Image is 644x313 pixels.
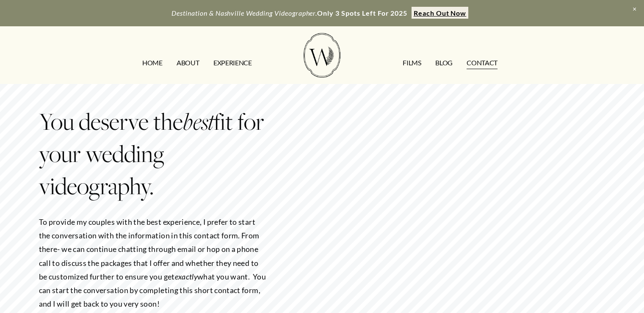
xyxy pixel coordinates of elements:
img: Wild Fern Weddings [304,33,340,78]
a: FILMS [403,56,421,70]
em: best [183,105,214,137]
em: exactly [175,272,198,281]
h2: You deserve the fit for your wedding videography. [39,105,268,201]
a: Reach Out Now [412,7,468,19]
strong: Reach Out Now [414,9,466,17]
a: CONTACT [467,56,498,70]
a: EXPERIENCE [213,56,252,70]
a: Blog [435,56,453,70]
a: HOME [142,56,163,70]
p: To provide my couples with the best experience, I prefer to start the conversation with the infor... [39,215,268,310]
a: ABOUT [177,56,199,70]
